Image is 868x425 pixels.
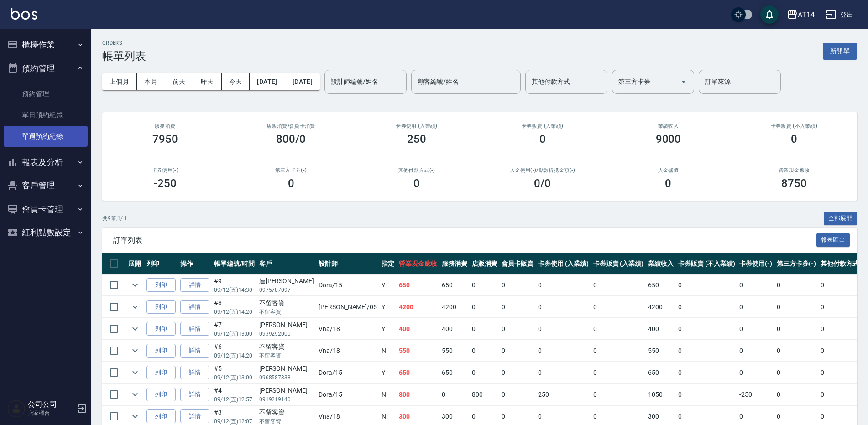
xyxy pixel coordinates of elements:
[212,253,257,275] th: 帳單編號/時間
[214,352,255,360] p: 09/12 (五) 14:20
[379,318,397,340] td: Y
[591,253,646,275] th: 卡券販賣 (入業績)
[536,275,591,296] td: 0
[316,340,379,362] td: Vna /18
[737,296,774,318] td: 0
[128,409,142,423] button: expand row
[146,300,176,314] button: 列印
[536,340,591,362] td: 0
[676,296,737,318] td: 0
[665,177,671,190] h3: 0
[646,362,676,384] td: 650
[379,296,397,318] td: Y
[379,253,397,275] th: 指定
[824,212,858,226] button: 全部展開
[259,352,314,360] p: 不留客資
[742,167,846,173] h2: 營業現金應收
[259,298,314,308] div: 不留客資
[536,253,591,275] th: 卡券使用 (入業績)
[4,33,88,57] button: 櫃檯作業
[499,340,536,362] td: 0
[259,408,314,417] div: 不留客資
[316,362,379,384] td: Dora /15
[539,133,546,145] h3: 0
[534,177,551,190] h3: 0 /0
[102,50,146,62] h3: 帳單列表
[28,409,74,417] p: 店家櫃台
[144,253,178,275] th: 列印
[180,409,209,424] a: 詳情
[439,362,470,384] td: 650
[259,386,314,395] div: [PERSON_NAME]
[774,296,818,318] td: 0
[146,344,176,358] button: 列印
[379,340,397,362] td: N
[316,384,379,405] td: Dora /15
[250,73,285,90] button: [DATE]
[646,384,676,405] td: 1050
[499,296,536,318] td: 0
[316,253,379,275] th: 設計師
[212,362,257,384] td: #5
[180,366,209,380] a: 詳情
[591,340,646,362] td: 0
[439,275,470,296] td: 650
[646,275,676,296] td: 650
[816,233,850,247] button: 報表匯出
[774,362,818,384] td: 0
[470,296,500,318] td: 0
[499,362,536,384] td: 0
[146,278,176,292] button: 列印
[152,133,178,145] h3: 7950
[397,275,439,296] td: 650
[822,6,857,23] button: 登出
[774,340,818,362] td: 0
[365,123,469,129] h2: 卡券使用 (入業績)
[397,318,439,340] td: 400
[276,133,306,145] h3: 800/0
[737,362,774,384] td: 0
[676,384,737,405] td: 0
[4,83,88,104] a: 預約管理
[128,344,142,358] button: expand row
[259,286,314,294] p: 0975787097
[499,253,536,275] th: 會員卡販賣
[146,409,176,424] button: 列印
[591,384,646,405] td: 0
[491,167,595,173] h2: 入金使用(-) /點數折抵金額(-)
[212,340,257,362] td: #6
[137,73,165,90] button: 本月
[4,57,88,80] button: 預約管理
[774,253,818,275] th: 第三方卡券(-)
[214,308,255,316] p: 09/12 (五) 14:20
[737,340,774,362] td: 0
[591,318,646,340] td: 0
[212,296,257,318] td: #8
[4,104,88,125] a: 單日預約紀錄
[791,133,797,145] h3: 0
[439,340,470,362] td: 550
[439,384,470,405] td: 0
[617,123,721,129] h2: 業績收入
[591,362,646,384] td: 0
[760,5,779,24] button: save
[499,275,536,296] td: 0
[128,366,142,379] button: expand row
[257,253,316,275] th: 客戶
[379,384,397,405] td: N
[536,384,591,405] td: 250
[4,197,88,221] button: 會員卡管理
[113,167,217,173] h2: 卡券使用(-)
[781,177,807,190] h3: 8750
[212,384,257,405] td: #4
[379,275,397,296] td: Y
[591,275,646,296] td: 0
[676,340,737,362] td: 0
[783,5,818,24] button: AT14
[379,362,397,384] td: Y
[128,322,142,336] button: expand row
[180,344,209,358] a: 詳情
[285,73,320,90] button: [DATE]
[470,384,500,405] td: 800
[7,399,26,418] img: Person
